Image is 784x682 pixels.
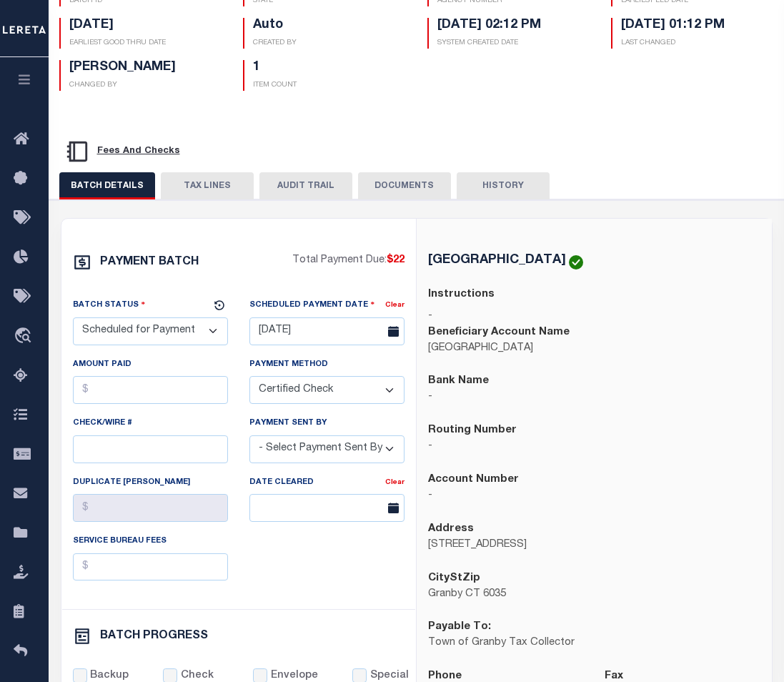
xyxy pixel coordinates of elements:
p: SYSTEM CREATED DATE [437,38,590,49]
button: DOCUMENTS [358,172,451,199]
label: Payment Sent By [249,417,327,430]
img: check-icon-green.svg [569,255,583,270]
p: [STREET_ADDRESS] [428,538,760,553]
label: Bank Name [428,373,489,390]
button: AUDIT TRAIL [259,172,352,199]
input: $ [73,494,228,522]
label: Address [428,521,474,538]
p: - [428,309,760,325]
label: Scheduled Payment Date [249,298,375,312]
p: ITEM COUNT [253,80,406,91]
label: Amount Paid [73,359,132,371]
p: Total Payment Due: [292,253,405,269]
label: Beneficiary Account Name [428,325,570,341]
p: CHANGED BY [69,80,222,91]
h5: 1 [253,60,406,76]
h5: Auto [253,18,406,34]
p: CREATED BY [253,38,406,49]
label: Batch Status [73,298,146,312]
button: Fees And Checks [59,137,186,167]
label: Check/Wire # [73,417,132,430]
h5: [DATE] 02:12 PM [437,18,590,34]
label: Payable To: [428,619,491,636]
p: Town of Granby Tax Collector [428,636,760,651]
span: $22 [387,255,405,265]
label: Routing Number [428,422,517,439]
p: LAST CHANGED [621,38,774,49]
p: - [428,390,760,405]
h5: [PERSON_NAME] [69,60,222,76]
p: [GEOGRAPHIC_DATA] [428,341,760,357]
label: Service Bureau Fees [73,535,167,548]
label: Instructions [428,287,495,303]
label: Date Cleared [249,477,314,489]
p: Granby CT 6035 [428,587,760,603]
button: TAX LINES [161,172,254,199]
button: BATCH DETAILS [59,172,155,199]
h5: [DATE] [69,18,222,34]
p: - [428,439,760,455]
p: - [428,488,760,504]
h5: [DATE] 01:12 PM [621,18,774,34]
h6: BATCH PROGRESS [100,631,208,642]
a: Clear [385,302,405,309]
input: $ [73,376,228,404]
a: Clear [385,479,405,486]
label: Payment Method [249,359,328,371]
label: CityStZip [428,570,480,587]
h5: [GEOGRAPHIC_DATA] [428,254,566,267]
button: HISTORY [457,172,550,199]
i: travel_explore [14,327,36,346]
h6: PAYMENT BATCH [100,257,199,268]
input: $ [73,553,228,581]
label: Duplicate [PERSON_NAME] [73,477,190,489]
label: Account Number [428,472,519,488]
p: EARLIEST GOOD THRU DATE [69,38,222,49]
